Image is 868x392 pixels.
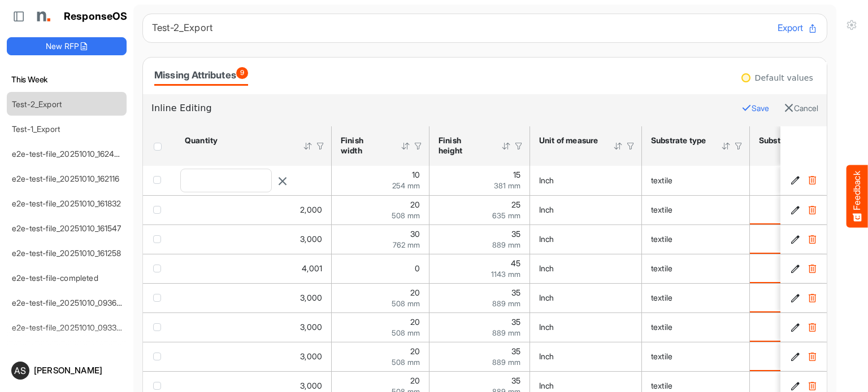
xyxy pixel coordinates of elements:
a: Test-1_Export [12,124,60,134]
td: 30 is template cell Column Header httpsnorthellcomontologiesmapping-rulesmeasurementhasfinishsize... [332,224,429,254]
span: textile [651,351,672,361]
a: e2e-test-file_20251010_162116 [12,174,120,183]
span: 889 mm [492,358,520,367]
span: 254 mm [392,181,420,190]
td: 20 is template cell Column Header httpsnorthellcomontologiesmapping-rulesmeasurementhasfinishsize... [332,283,429,312]
td: 35 is template cell Column Header httpsnorthellcomontologiesmapping-rulesmeasurementhasfinishsize... [429,342,530,371]
span: 635 mm [492,211,520,220]
td: textile is template cell Column Header httpsnorthellcomontologiesmapping-rulesmaterialhassubstrat... [642,166,750,195]
td: Inch is template cell Column Header httpsnorthellcomontologiesmapping-rulesmeasurementhasunitofme... [530,283,642,312]
a: e2e-test-file_20251010_093330 [12,323,127,332]
button: Edit [789,321,801,333]
td: 10 is template cell Column Header httpsnorthellcomontologiesmapping-rulesmeasurementhasfinishsize... [332,166,429,195]
span: 20 [410,346,420,356]
button: Cancel [784,101,818,116]
td: checkbox [143,283,176,312]
span: Inch [539,322,554,332]
td: textile is template cell Column Header httpsnorthellcomontologiesmapping-rulesmaterialhassubstrat... [642,254,750,283]
span: 20 [410,288,420,297]
button: Edit [789,380,801,391]
div: Missing Attributes [154,67,248,83]
button: Edit [789,234,801,245]
td: 3000 is template cell Column Header httpsnorthellcomontologiesmapping-rulesorderhasquantity [176,283,332,312]
span: 35 [511,288,520,297]
span: Inch [539,234,554,244]
td: textile is template cell Column Header httpsnorthellcomontologiesmapping-rulesmaterialhassubstrat... [642,312,750,342]
td: 25 is template cell Column Header httpsnorthellcomontologiesmapping-rulesmeasurementhasfinishsize... [429,195,530,224]
span: 3,000 [300,381,322,390]
td: 2000 is template cell Column Header httpsnorthellcomontologiesmapping-rulesorderhasquantity [176,195,332,224]
td: textile is template cell Column Header httpsnorthellcomontologiesmapping-rulesmaterialhassubstrat... [642,283,750,312]
span: 4,001 [302,263,322,273]
span: 508 mm [392,211,420,220]
td: Inch is template cell Column Header httpsnorthellcomontologiesmapping-rulesmeasurementhasunitofme... [530,342,642,371]
td: Inch is template cell Column Header httpsnorthellcomontologiesmapping-rulesmeasurementhasunitofme... [530,166,642,195]
td: 20 is template cell Column Header httpsnorthellcomontologiesmapping-rulesmeasurementhasfinishsize... [332,342,429,371]
button: Feedback [847,165,868,227]
td: ecc421d3-b396-4054-ab78-8d0d6e8394da is template cell Column Header [780,224,829,254]
td: 45 is template cell Column Header httpsnorthellcomontologiesmapping-rulesmeasurementhasfinishsize... [429,254,530,283]
span: 3,000 [300,293,322,302]
button: Delete [806,321,818,333]
div: [PERSON_NAME] [34,366,122,375]
button: Edit [789,175,801,186]
span: textile [651,322,672,332]
span: Inch [539,263,554,273]
span: 35 [511,346,520,356]
span: 508 mm [392,358,420,367]
span: 35 [511,376,520,385]
div: Quantity [185,135,288,146]
th: Header checkbox [143,126,176,166]
a: e2e-test-file_20251010_161832 [12,199,121,208]
td: 0 is template cell Column Header httpsnorthellcomontologiesmapping-rulesmeasurementhasfinishsizew... [332,254,429,283]
h1: ResponseOS [64,11,128,23]
td: 35 is template cell Column Header httpsnorthellcomontologiesmapping-rulesmeasurementhasfinishsize... [429,312,530,342]
span: 3,000 [300,234,322,244]
span: 35 [511,317,520,327]
div: Substrate type [651,135,706,146]
span: textile [651,175,672,185]
span: Inch [539,293,554,302]
td: c835cc2e-f4c6-4860-becd-82c1bfcd2149 is template cell Column Header [780,342,829,371]
a: e2e-test-file-completed [12,273,98,283]
td: 3000 is template cell Column Header httpsnorthellcomontologiesmapping-rulesorderhasquantity [176,312,332,342]
span: 20 [410,200,420,209]
td: checkbox [143,342,176,371]
td: textile is template cell Column Header httpsnorthellcomontologiesmapping-rulesmaterialhassubstrat... [642,342,750,371]
div: Finish width [341,135,386,156]
span: 889 mm [492,299,520,308]
a: Test-2_Export [12,99,62,109]
td: 20 is template cell Column Header httpsnorthellcomontologiesmapping-rulesmeasurementhasfinishsize... [332,195,429,224]
td: checkbox [143,166,176,195]
td: checkbox [143,195,176,224]
h6: Test-2_Export [152,23,769,33]
span: Inch [539,351,554,361]
td: c98a4775-87b4-4c97-9cf2-f119e49f6f23 is template cell Column Header [780,254,829,283]
span: Inch [539,175,554,185]
td: textile is template cell Column Header httpsnorthellcomontologiesmapping-rulesmaterialhassubstrat... [642,195,750,224]
td: checkbox [143,312,176,342]
div: Default values [755,74,813,82]
span: Inch [539,381,554,390]
td: 35 is template cell Column Header httpsnorthellcomontologiesmapping-rulesmeasurementhasfinishsize... [429,283,530,312]
button: Save [741,101,769,116]
button: Edit [789,263,801,274]
span: 889 mm [492,240,520,249]
span: AS [14,366,26,375]
button: Edit [789,351,801,362]
span: textile [651,263,672,273]
span: 10 [412,170,420,179]
span: textile [651,293,672,302]
td: e1b6d7a2-f878-4193-b778-09025ed1c150 is template cell Column Header [780,166,829,195]
span: 9 [236,67,248,79]
span: 508 mm [392,328,420,337]
span: 20 [410,317,420,327]
span: 1143 mm [491,270,520,279]
td: checkbox [143,224,176,254]
span: 2,000 [300,205,322,214]
span: 889 mm [492,328,520,337]
div: Filter Icon [514,141,524,151]
a: e2e-test-file_20251010_162400 [12,149,125,158]
td: 3000 is template cell Column Header httpsnorthellcomontologiesmapping-rulesorderhasquantity [176,342,332,371]
td: 15 is template cell Column Header httpsnorthellcomontologiesmapping-rulesmeasurementhasfinishsize... [429,166,530,195]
